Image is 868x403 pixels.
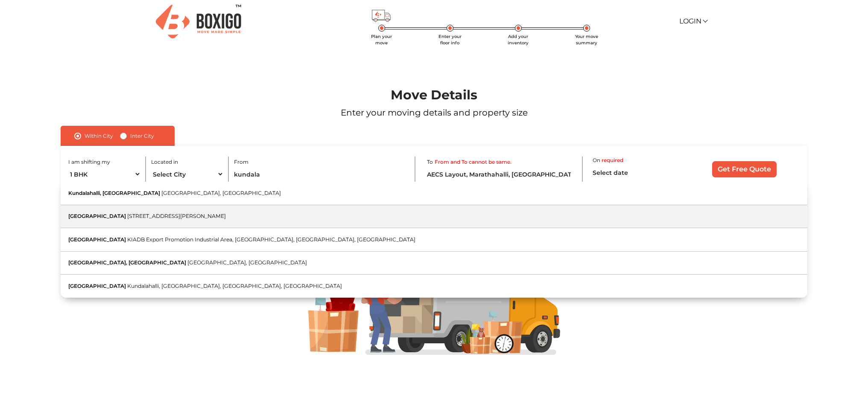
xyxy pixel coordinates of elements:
button: [GEOGRAPHIC_DATA], [GEOGRAPHIC_DATA][GEOGRAPHIC_DATA], [GEOGRAPHIC_DATA] [61,252,807,275]
span: [STREET_ADDRESS][PERSON_NAME] [127,213,226,219]
label: I am shifting my [68,158,110,166]
label: Within City [85,131,113,141]
span: Add your inventory [508,34,529,46]
label: Inter City [130,131,154,141]
label: Is flexible? [603,180,629,189]
p: Enter your moving details and property size [35,106,833,119]
span: [GEOGRAPHIC_DATA] [68,213,126,219]
input: Locality [427,167,573,182]
label: On [593,157,600,164]
button: [GEOGRAPHIC_DATA]Kundalahalli, [GEOGRAPHIC_DATA], [GEOGRAPHIC_DATA], [GEOGRAPHIC_DATA] [61,275,807,298]
label: To [427,158,433,166]
input: Select date [593,165,678,180]
span: Plan your move [371,34,392,46]
h1: Move Details [35,87,833,103]
span: [GEOGRAPHIC_DATA], [GEOGRAPHIC_DATA] [187,259,307,266]
label: From [234,158,248,166]
span: Kundalahalli, [GEOGRAPHIC_DATA], [GEOGRAPHIC_DATA], [GEOGRAPHIC_DATA] [127,283,342,289]
span: [GEOGRAPHIC_DATA], [GEOGRAPHIC_DATA] [161,190,281,196]
a: Login [679,17,707,25]
span: [GEOGRAPHIC_DATA] [68,283,126,289]
span: Your move summary [575,34,598,46]
button: [GEOGRAPHIC_DATA]KIADB Export Promotion Industrial Area, [GEOGRAPHIC_DATA], [GEOGRAPHIC_DATA], [G... [61,228,807,252]
span: KIADB Export Promotion Industrial Area, [GEOGRAPHIC_DATA], [GEOGRAPHIC_DATA], [GEOGRAPHIC_DATA] [127,236,415,243]
label: From and To cannot be same. [435,158,511,166]
span: Kundalahalli, [GEOGRAPHIC_DATA] [68,190,160,196]
button: [GEOGRAPHIC_DATA][STREET_ADDRESS][PERSON_NAME] [61,205,807,229]
label: Located in [151,158,178,166]
img: Boxigo [156,5,241,38]
span: [GEOGRAPHIC_DATA], [GEOGRAPHIC_DATA] [68,259,186,266]
span: Enter your floor info [438,34,462,46]
label: required [602,157,623,164]
button: Kundalahalli, [GEOGRAPHIC_DATA][GEOGRAPHIC_DATA], [GEOGRAPHIC_DATA] [61,182,807,205]
input: Get Free Quote [712,161,777,177]
input: Locality [234,167,405,182]
span: [GEOGRAPHIC_DATA] [68,236,126,243]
